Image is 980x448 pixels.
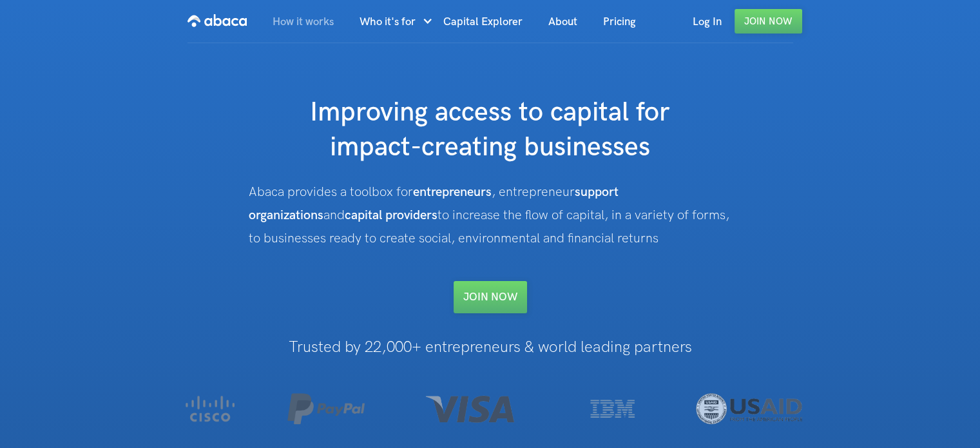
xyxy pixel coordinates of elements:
[233,95,748,165] h1: Improving access to capital for impact-creating businesses
[735,9,802,34] a: Join Now
[249,180,732,250] div: Abaca provides a toolbox for , entrepreneur and to increase the flow of capital, in a variety of ...
[454,281,527,313] a: Join NOW
[187,10,247,31] img: Abaca logo
[345,208,437,223] strong: capital providers
[413,184,492,200] strong: entrepreneurs
[147,339,833,356] h1: Trusted by 22,000+ entrepreneurs & world leading partners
